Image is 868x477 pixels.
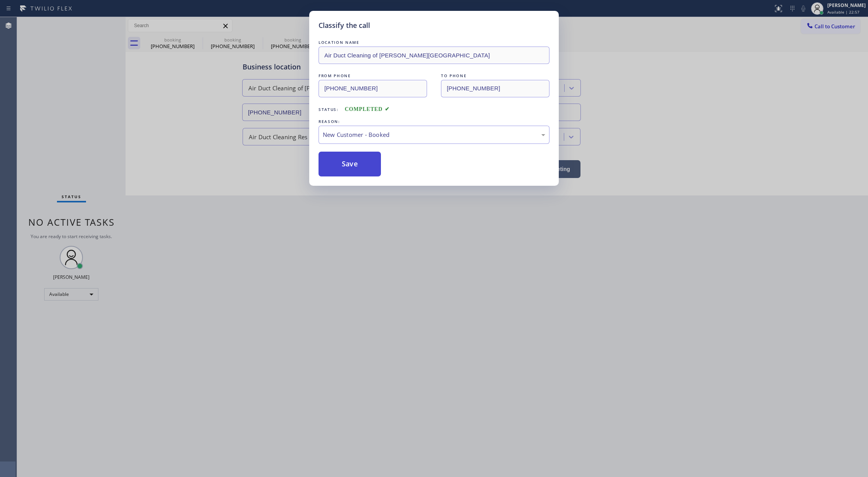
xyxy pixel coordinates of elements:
[319,72,427,80] div: FROM PHONE
[345,106,390,112] span: COMPLETED
[323,130,545,139] div: New Customer - Booked
[319,80,427,97] input: From phone
[319,107,339,112] span: Status:
[319,38,549,47] div: LOCATION NAME
[319,20,370,31] h5: Classify the call
[441,80,549,97] input: To phone
[441,72,549,80] div: TO PHONE
[319,152,381,176] button: Save
[319,118,549,126] div: REASON:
